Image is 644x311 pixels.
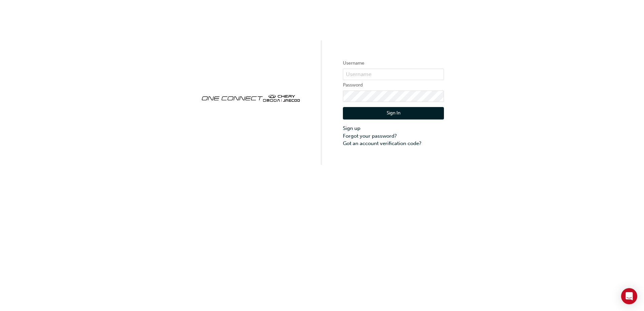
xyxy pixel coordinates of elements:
label: Password [343,81,444,89]
div: Open Intercom Messenger [621,288,637,304]
a: Sign up [343,125,444,132]
input: Username [343,69,444,80]
button: Sign In [343,107,444,120]
a: Forgot your password? [343,132,444,140]
img: oneconnect [200,89,301,106]
label: Username [343,59,444,67]
a: Got an account verification code? [343,140,444,147]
